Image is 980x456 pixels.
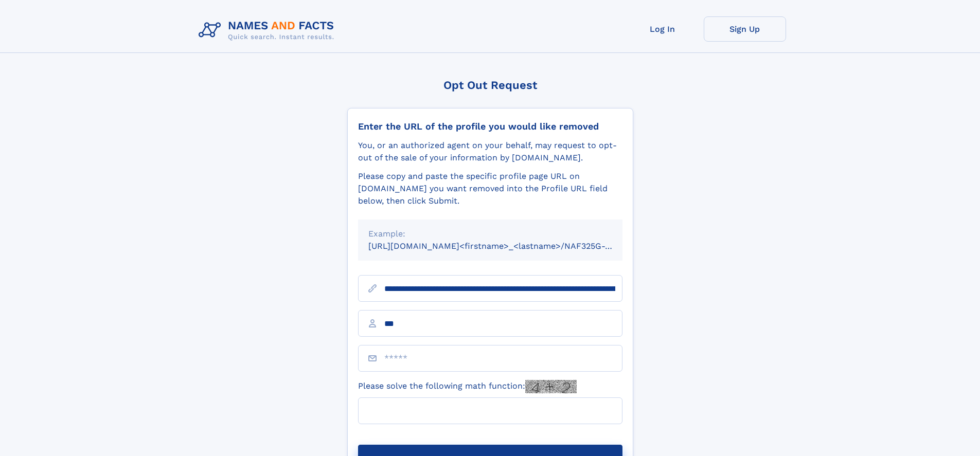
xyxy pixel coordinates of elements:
[358,170,622,207] div: Please copy and paste the specific profile page URL on [DOMAIN_NAME] you want removed into the Pr...
[358,139,622,164] div: You, or an authorized agent on your behalf, may request to opt-out of the sale of your informatio...
[358,380,577,393] label: Please solve the following math function:
[621,16,704,42] a: Log In
[704,16,786,42] a: Sign Up
[368,228,612,240] div: Example:
[358,121,622,132] div: Enter the URL of the profile you would like removed
[368,241,642,251] small: [URL][DOMAIN_NAME]<firstname>_<lastname>/NAF325G-xxxxxxxx
[194,16,343,44] img: Logo Names and Facts
[347,79,633,92] div: Opt Out Request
